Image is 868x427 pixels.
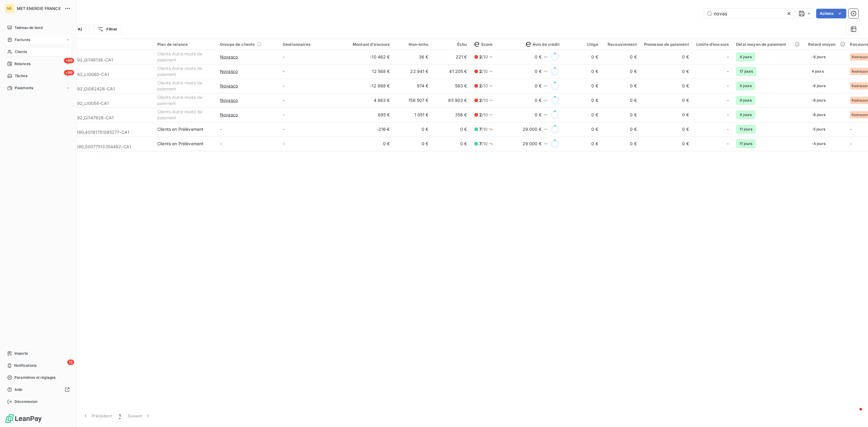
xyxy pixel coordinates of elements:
span: 2 [479,98,482,103]
td: 0 € [563,108,602,122]
span: - [283,54,285,59]
td: 974 € [394,79,432,93]
span: Imports [14,351,28,356]
span: METFRA000017892_GI082428-CA1 [42,86,150,92]
button: Précédent [79,410,115,422]
span: - [727,126,729,132]
span: 17 jours [736,67,756,76]
div: Clients Autre mode de paiement [157,109,213,121]
span: METFRA000017892_LI0060-CA1 [42,71,150,77]
span: - [283,141,285,146]
td: 0 € [640,64,693,79]
span: - [283,127,285,132]
span: Déconnexion [14,399,38,404]
span: 0 € [535,68,541,74]
span: 4 jours [736,110,755,119]
td: 358 € [432,108,471,122]
span: 7 [479,127,482,132]
td: 695 € [342,108,394,122]
span: 13 [67,359,74,365]
div: Clients Autre mode de paiement [157,51,213,63]
span: 0 € [535,54,541,60]
div: Échu [436,42,467,47]
span: Factures [15,37,30,42]
td: 221 € [432,50,471,64]
span: - [727,141,729,147]
div: Limite d’encours [696,42,729,47]
div: Promesse de paiement [644,42,689,47]
span: 11 jours [736,139,756,148]
input: Rechercher [704,9,794,18]
span: - [727,112,729,118]
iframe: Intercom live chat [848,407,862,421]
span: Avis de crédit [526,42,560,47]
td: 0 € [602,50,640,64]
div: Délai moyen de paiement [736,42,800,47]
td: 12 568 € [342,64,394,79]
div: Gestionnaires [283,42,338,47]
span: MET ENERGIE FRANCE [17,6,61,11]
span: METFRA000017892_LI0054-CA1 [42,100,150,106]
td: 1 051 € [394,108,432,122]
td: 0 € [602,122,640,137]
td: 0 € [640,108,693,122]
span: - [283,83,285,88]
img: Logo LeanPay [5,414,42,423]
span: METFRA000000690_40191751085277-CA1 [42,129,150,135]
td: 0 € [342,137,394,151]
span: - [727,83,729,89]
span: 4 jours [736,52,755,61]
span: - [220,141,222,146]
span: Novasco [220,97,238,103]
div: ME [5,4,14,13]
td: 0 € [640,122,693,137]
div: Plan de relance [157,42,213,47]
span: 0 € [535,112,541,118]
td: 583 € [432,79,471,93]
a: Aide [5,385,72,394]
span: 2 [479,83,482,88]
span: Novasco [220,54,238,60]
td: 0 € [602,79,640,93]
span: 1 [119,413,121,419]
span: - [283,98,285,103]
span: / 10 [479,97,488,103]
span: -6 jours [808,96,829,105]
span: - [727,54,729,60]
span: Groupe de clients [220,42,255,47]
span: / 10 [479,141,488,147]
td: 0 € [432,122,471,137]
button: Suivant [124,410,155,422]
span: / 10 [479,126,488,132]
td: 0 € [432,137,471,151]
td: 0 € [602,108,640,122]
td: 0 € [563,64,602,79]
span: -6 jours [808,81,829,90]
span: Clients [15,49,27,55]
td: 85 903 € [432,93,471,108]
span: METFRA000017892_GI147926-CA1 [42,115,150,121]
td: 0 € [563,137,602,151]
span: / 10 [479,54,488,60]
span: - [283,69,285,74]
span: Notifications [14,363,36,368]
span: +99 [64,70,74,75]
span: Paramètres et réglages [14,375,55,380]
td: 0 € [563,122,602,137]
span: -5 jours [808,125,829,134]
button: 1 [115,410,124,422]
span: / 10 [479,83,488,89]
span: 29 000 € [523,126,542,132]
button: Filtrer [93,24,121,34]
span: - [727,68,729,74]
td: 0 € [563,93,602,108]
td: 0 € [602,93,640,108]
td: 0 € [640,79,693,93]
span: Novasco [220,83,238,89]
div: Montant d'encours [345,42,390,47]
span: Tableau de bord [14,25,42,30]
div: Clients Autre mode de paiement [157,94,213,106]
div: Litige [567,42,598,47]
td: 0 € [640,137,693,151]
td: 0 € [394,137,432,151]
